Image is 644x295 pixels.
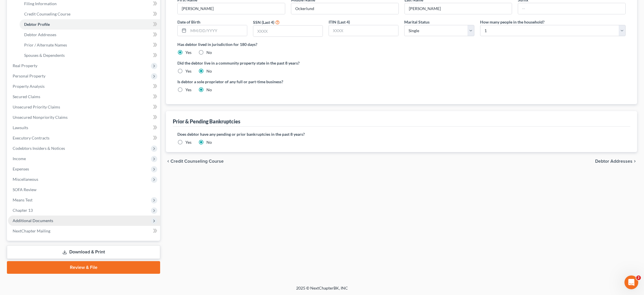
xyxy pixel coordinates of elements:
[253,26,323,36] input: XXXX
[13,197,32,202] span: Means Test
[20,40,160,50] a: Prior / Alternate Names
[24,22,50,27] span: Debtor Profile
[13,63,37,68] span: Real Property
[24,1,57,6] span: Filing Information
[20,19,160,30] a: Debtor Profile
[206,87,212,93] label: No
[480,19,545,25] label: How many people in the household?
[185,68,191,74] label: Yes
[166,159,170,164] i: chevron_left
[13,166,29,171] span: Expenses
[20,9,160,19] a: Credit Counseling Course
[13,208,33,213] span: Chapter 13
[7,245,160,259] a: Download & Print
[8,102,160,112] a: Unsecured Priority Claims
[20,50,160,61] a: Spouses & Dependents
[177,41,626,47] label: Has debtor lived in jurisdiction for 180 days?
[24,53,65,58] span: Spouses & Dependents
[173,118,240,125] div: Prior & Pending Bankruptcies
[595,159,637,164] button: Debtor Addresses chevron_right
[177,60,626,66] label: Did the debtor live in a community property state in the past 8 years?
[291,3,398,14] input: M.I
[24,11,70,16] span: Credit Counseling Course
[8,185,160,195] a: SOFA Review
[177,131,626,137] label: Does debtor have any pending or prior bankruptcies in the past 8 years?
[13,218,53,223] span: Additional Documents
[166,159,224,164] button: chevron_left Credit Counseling Course
[13,177,38,182] span: Miscellaneous
[405,3,512,14] input: --
[8,92,160,102] a: Secured Claims
[13,228,50,233] span: NextChapter Mailing
[13,135,49,140] span: Executory Contracts
[177,79,399,85] label: Is debtor a sole proprietor of any full or part-time business?
[13,146,65,151] span: Codebtors Insiders & Notices
[632,159,637,164] i: chevron_right
[206,139,212,145] label: No
[8,81,160,92] a: Property Analysis
[253,19,274,25] label: SSN (Last 4)
[13,115,68,120] span: Unsecured Nonpriority Claims
[13,84,45,89] span: Property Analysis
[8,123,160,133] a: Lawsuits
[13,125,28,130] span: Lawsuits
[518,3,625,14] input: --
[20,30,160,40] a: Debtor Addresses
[8,133,160,143] a: Executory Contracts
[185,139,191,145] label: Yes
[13,187,37,192] span: SOFA Review
[595,159,632,164] span: Debtor Addresses
[8,112,160,123] a: Unsecured Nonpriority Claims
[170,159,224,164] span: Credit Counseling Course
[206,50,212,55] label: No
[24,42,67,47] span: Prior / Alternate Names
[7,261,160,274] a: Review & File
[404,19,430,25] label: Marital Status
[24,32,56,37] span: Debtor Addresses
[13,156,26,161] span: Income
[177,19,200,25] label: Date of Birth
[13,94,40,99] span: Secured Claims
[185,50,191,55] label: Yes
[329,25,398,36] input: XXXX
[8,226,160,236] a: NextChapter Mailing
[13,104,60,109] span: Unsecured Priority Claims
[185,87,191,93] label: Yes
[624,275,638,289] iframe: Intercom live chat
[188,25,247,36] input: MM/DD/YYYY
[178,3,285,14] input: --
[13,73,45,78] span: Personal Property
[329,19,350,25] label: ITIN (Last 4)
[636,275,641,280] span: 2
[206,68,212,74] label: No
